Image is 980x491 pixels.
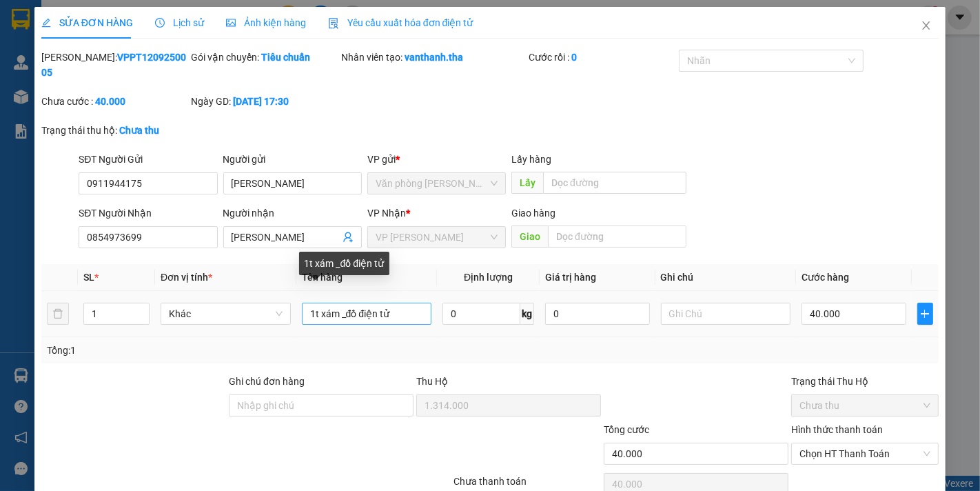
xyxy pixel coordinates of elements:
[328,17,473,28] span: Yêu cầu xuất hóa đơn điện tử
[47,343,379,358] div: Tổng: 1
[548,226,686,248] input: Dọc đường
[791,424,883,435] label: Hình thức thanh toán
[799,443,930,464] span: Chọn HT Thanh Toán
[341,50,526,65] div: Nhân viên tạo:
[802,272,849,283] span: Cước hàng
[405,52,463,63] b: vanthanh.tha
[223,206,362,221] div: Người nhận
[41,123,226,138] div: Trạng thái thu hộ:
[226,17,306,28] span: Ảnh kiện hàng
[661,303,791,325] input: Ghi Chú
[571,52,577,63] b: 0
[376,173,498,194] span: Văn phòng Phan Thiết
[226,18,236,28] span: picture
[917,303,934,325] button: plus
[545,272,596,283] span: Giá trị hàng
[223,152,362,167] div: Người gửi
[655,264,797,291] th: Ghi chú
[41,18,51,28] span: edit
[119,125,159,136] b: Chưa thu
[921,20,932,31] span: close
[376,227,498,248] span: VP Phan Rang
[918,308,933,319] span: plus
[169,303,283,324] span: Khác
[511,154,551,165] span: Lấy hàng
[150,17,183,50] img: logo.jpg
[79,206,217,221] div: SĐT Người Nhận
[234,96,289,107] b: [DATE] 17:30
[41,17,133,28] span: SỬA ĐƠN HÀNG
[155,17,204,28] span: Lịch sử
[155,18,165,28] span: clock-circle
[367,152,506,167] div: VP gửi
[192,50,339,65] div: Gói vận chuyển:
[799,395,930,416] span: Chưa thu
[343,232,354,243] span: user-add
[907,7,946,46] button: Close
[47,303,69,325] button: delete
[511,226,548,248] span: Giao
[604,424,649,435] span: Tổng cước
[229,376,305,387] label: Ghi chú đơn hàng
[529,50,676,65] div: Cước rồi :
[302,303,432,325] input: VD: Bàn, Ghế
[464,272,513,283] span: Định lượng
[41,50,189,80] div: [PERSON_NAME]:
[511,208,555,219] span: Giao hàng
[85,20,136,85] b: Gửi khách hàng
[520,303,534,325] span: kg
[328,18,339,29] img: icon
[41,94,189,109] div: Chưa cước :
[161,272,212,283] span: Đơn vị tính
[299,252,390,275] div: 1t xám _đồ điện tử
[416,376,448,387] span: Thu Hộ
[83,272,94,283] span: SL
[17,89,78,154] b: [PERSON_NAME]
[367,208,406,219] span: VP Nhận
[95,96,125,107] b: 40.000
[79,152,217,167] div: SĐT Người Gửi
[262,52,311,63] b: Tiêu chuẩn
[229,394,414,417] input: Ghi chú đơn hàng
[791,374,939,389] div: Trạng thái Thu Hộ
[192,94,339,109] div: Ngày GD:
[116,66,190,83] li: (c) 2017
[116,52,190,63] b: [DOMAIN_NAME]
[511,172,543,194] span: Lấy
[543,172,686,194] input: Dọc đường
